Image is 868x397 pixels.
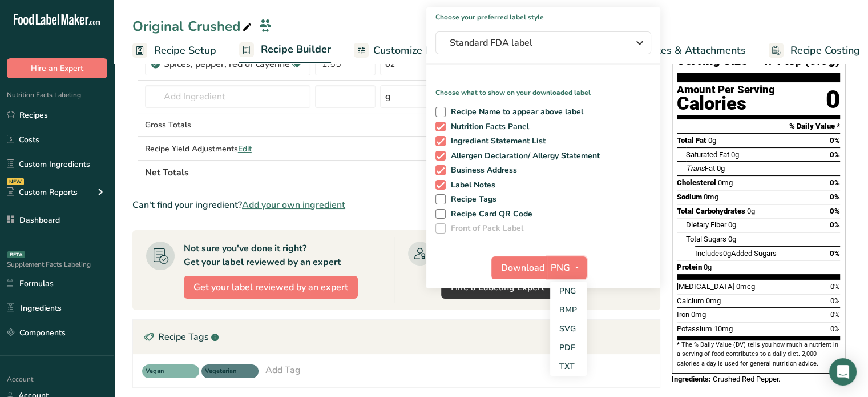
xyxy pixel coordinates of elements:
button: Standard FDA label [435,31,651,54]
div: Recipe Tags [133,320,660,354]
span: 0mg [691,310,706,319]
div: Can't find your ingredient? [132,198,660,212]
a: TXT [550,357,587,376]
span: Customize Label [373,43,452,58]
th: Net Totals [143,160,523,184]
span: 0g [717,164,725,173]
div: BETA [7,251,25,258]
span: Total Fat [677,136,706,145]
span: Crushed Red Pepper. [713,375,780,383]
span: Potassium [677,324,712,333]
span: 0g [728,220,736,229]
button: Get your label reviewed by an expert [184,276,358,299]
a: Notes & Attachments [624,38,746,63]
button: Download [491,256,547,279]
span: Cholesterol [677,178,716,187]
span: 0% [830,220,840,229]
span: 0g [728,235,736,243]
div: Spices, pepper, red or cayenne [164,57,290,71]
span: Recipe Tags [446,194,497,204]
span: Notes & Attachments [644,43,746,58]
a: PNG [550,282,587,300]
span: Protein [677,263,702,271]
span: Business Address [446,165,518,175]
span: Get your label reviewed by an expert [193,280,348,294]
span: Sodium [677,193,702,201]
span: Fat [686,164,715,173]
span: Ingredients: [672,375,711,383]
span: 0% [830,136,840,145]
span: 0% [830,310,840,319]
span: 0g [708,136,716,145]
span: Standard FDA label [450,36,621,50]
input: Add Ingredient [145,85,310,108]
span: Vegeterian [205,367,245,376]
button: Hire an Expert [7,58,107,78]
span: PNG [551,261,570,275]
span: Saturated Fat [686,150,729,159]
span: 0% [830,193,840,201]
span: 0g [731,150,739,159]
div: Custom Reports [7,186,78,198]
span: 0% [830,178,840,187]
span: Total Sugars [686,235,726,243]
div: Open Intercom Messenger [829,358,857,386]
span: 0mg [704,193,718,201]
span: Recipe Setup [154,43,216,58]
div: Original Crushed [132,16,254,37]
span: 0mg [706,296,721,305]
span: Dietary Fiber [686,220,726,229]
span: Allergen Declaration/ Allergy Statement [446,151,600,161]
span: Vegan [146,367,185,376]
a: BMP [550,300,587,319]
div: oz [385,57,394,71]
a: Customize Label [354,38,452,63]
div: 0 [826,85,840,115]
span: Iron [677,310,689,319]
div: Recipe Yield Adjustments [145,143,310,155]
a: PDF [550,338,587,357]
i: Trans [686,164,705,173]
section: % Daily Value * [677,119,840,133]
span: Ingredient Statement List [446,136,546,146]
div: Calories [677,95,775,112]
button: PNG [547,256,587,279]
div: Not sure you've done it right? Get your label reviewed by an expert [184,242,341,269]
div: g [385,90,391,103]
span: Add your own ingredient [242,198,345,212]
a: Recipe Costing [769,38,860,63]
span: Recipe Costing [790,43,860,58]
div: NEW [7,178,24,185]
p: Choose what to show on your downloaded label [426,78,660,98]
span: 0% [830,324,840,333]
span: Recipe Card QR Code [446,209,533,219]
a: SVG [550,319,587,338]
span: Front of Pack Label [446,223,524,234]
span: 0% [830,207,840,215]
span: [MEDICAL_DATA] [677,282,734,291]
a: Recipe Builder [239,37,331,64]
div: Add Tag [265,363,301,377]
span: 0mcg [736,282,755,291]
span: 0% [830,282,840,291]
span: Total Carbohydrates [677,207,745,215]
span: Label Notes [446,180,496,190]
a: Recipe Setup [132,38,216,63]
span: 0g [704,263,712,271]
span: Nutrition Facts Panel [446,122,530,132]
span: Recipe Name to appear above label [446,107,584,117]
span: Edit [238,143,252,154]
span: 0% [830,296,840,305]
div: Gross Totals [145,119,310,131]
span: 0% [830,150,840,159]
span: 0mg [718,178,733,187]
span: 0g [723,249,731,258]
span: 10mg [714,324,733,333]
h1: Choose your preferred label style [426,7,660,22]
span: 0g [747,207,755,215]
span: Download [501,261,544,275]
span: Calcium [677,296,704,305]
section: * The % Daily Value (DV) tells you how much a nutrient in a serving of food contributes to a dail... [677,340,840,368]
div: Amount Per Serving [677,85,775,95]
span: Recipe Builder [261,42,331,57]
